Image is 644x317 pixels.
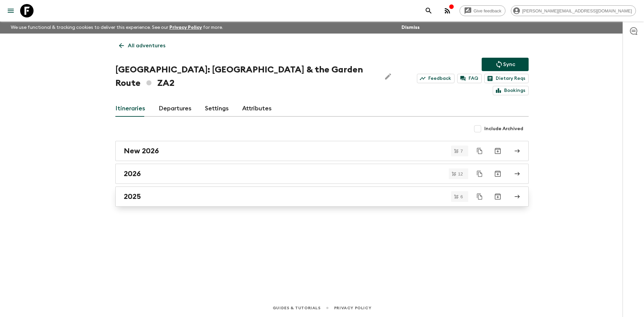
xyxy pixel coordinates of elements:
[503,60,515,68] p: Sync
[4,4,17,17] button: menu
[460,5,505,16] a: Give feedback
[115,141,529,161] a: New 2026
[454,172,467,176] span: 12
[115,63,376,90] h1: [GEOGRAPHIC_DATA]: [GEOGRAPHIC_DATA] & the Garden Route ZA2
[115,101,145,117] a: Itineraries
[474,168,486,180] button: Duplicate
[474,145,486,157] button: Duplicate
[8,21,226,34] p: We use functional & tracking cookies to deliver this experience. See our for more.
[124,192,141,201] h2: 2025
[381,63,395,90] button: Edit Adventure Title
[115,164,529,184] a: 2026
[205,101,229,117] a: Settings
[484,74,529,83] a: Dietary Reqs
[422,4,435,17] button: search adventures
[491,144,504,158] button: Archive
[482,58,529,71] button: Sync adventure departures to the booking engine
[491,167,504,180] button: Archive
[511,5,636,16] div: [PERSON_NAME][EMAIL_ADDRESS][DOMAIN_NAME]
[491,190,504,203] button: Archive
[493,86,529,95] a: Bookings
[400,23,421,32] button: Dismiss
[124,147,159,155] h2: New 2026
[470,8,505,13] span: Give feedback
[484,125,523,132] span: Include Archived
[169,25,202,30] a: Privacy Policy
[115,39,169,52] a: All adventures
[128,42,165,50] p: All adventures
[519,8,636,13] span: [PERSON_NAME][EMAIL_ADDRESS][DOMAIN_NAME]
[115,187,529,207] a: 2025
[273,304,321,312] a: Guides & Tutorials
[334,304,371,312] a: Privacy Policy
[159,101,192,117] a: Departures
[457,195,467,199] span: 6
[242,101,272,117] a: Attributes
[457,74,482,83] a: FAQ
[457,149,467,153] span: 7
[124,169,141,178] h2: 2026
[474,191,486,203] button: Duplicate
[417,74,454,83] a: Feedback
